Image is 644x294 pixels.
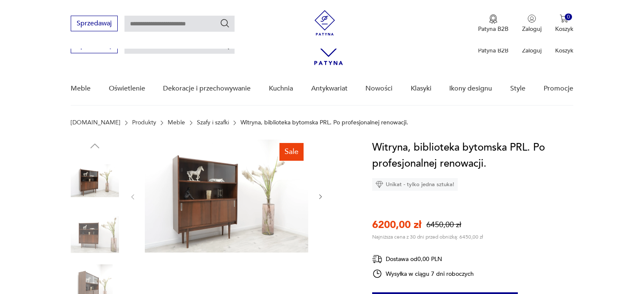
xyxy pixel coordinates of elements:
[71,43,118,49] a: Sprzedawaj
[478,25,509,33] p: Patyna B2B
[240,119,408,126] p: Witryna, biblioteka bytomska PRL. Po profesjonalnej renowacji.
[372,254,382,264] img: Ikona dostawy
[478,47,509,55] p: Patyna B2B
[71,21,118,27] a: Sprzedawaj
[269,72,293,105] a: Kuchnia
[71,157,119,205] img: Zdjęcie produktu Witryna, biblioteka bytomska PRL. Po profesjonalnej renowacji.
[365,72,392,105] a: Nowości
[312,10,337,36] img: Patyna - sklep z meblami i dekoracjami vintage
[197,119,229,126] a: Szafy i szafki
[109,72,145,105] a: Oświetlenie
[132,119,156,126] a: Produkty
[372,254,474,264] div: Dostawa od 0,00 PLN
[522,25,542,33] p: Zaloguj
[372,218,421,232] p: 6200,00 zł
[449,72,492,105] a: Ikony designu
[168,119,185,126] a: Meble
[71,119,120,126] a: [DOMAIN_NAME]
[426,220,461,230] p: 6450,00 zł
[145,140,308,253] img: Zdjęcie produktu Witryna, biblioteka bytomska PRL. Po profesjonalnej renowacji.
[71,211,119,259] img: Zdjęcie produktu Witryna, biblioteka bytomska PRL. Po profesjonalnej renowacji.
[372,140,573,172] h1: Witryna, biblioteka bytomska PRL. Po profesjonalnej renowacji.
[411,72,431,105] a: Klasyki
[489,14,498,24] img: Ikona medalu
[555,14,573,33] button: 0Koszyk
[71,72,91,105] a: Meble
[478,14,509,33] a: Ikona medaluPatyna B2B
[565,14,572,21] div: 0
[510,72,525,105] a: Style
[220,18,230,28] button: Szukaj
[279,143,304,161] div: Sale
[522,47,542,55] p: Zaloguj
[71,16,118,31] button: Sprzedawaj
[478,14,509,33] button: Patyna B2B
[376,181,383,188] img: Ikona diamentu
[163,72,251,105] a: Dekoracje i przechowywanie
[372,269,474,279] div: Wysyłka w ciągu 7 dni roboczych
[555,25,573,33] p: Koszyk
[555,47,573,55] p: Koszyk
[528,14,536,23] img: Ikonka użytkownika
[372,178,458,191] div: Unikat - tylko jedna sztuka!
[522,14,542,33] button: Zaloguj
[544,72,573,105] a: Promocje
[372,234,483,240] p: Najniższa cena z 30 dni przed obniżką: 6450,00 zł
[311,72,348,105] a: Antykwariat
[560,14,568,23] img: Ikona koszyka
